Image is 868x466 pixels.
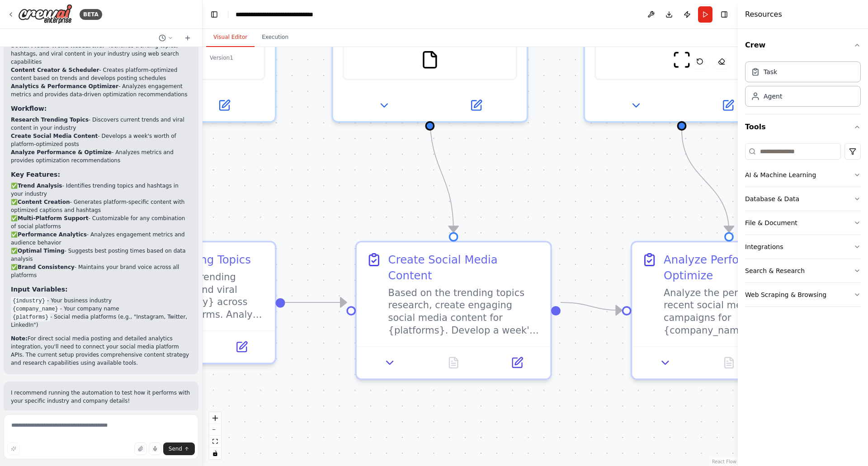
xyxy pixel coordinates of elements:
[745,242,783,251] div: Integrations
[214,338,269,357] button: Open in side panel
[209,412,221,424] button: zoom in
[11,389,191,405] p: I recommend running the automation to test how it performs with your specific industry and compan...
[664,287,816,337] div: Analyze the performance of recent social media posts and campaigns for {company_name}. Study enga...
[420,50,439,69] img: FileReadTool
[684,96,773,115] button: Open in side panel
[11,182,191,279] p: ✅ - Identifies trending topics and hashtags in your industry ✅ - Generates platform-specific cont...
[422,114,461,232] g: Edge from 7831f0c4-1631-4bce-b9be-ec93fb529daa to 04aaa152-e2ba-4b15-aa55-17d98f129fcb
[745,187,861,211] button: Database & Data
[11,305,191,313] li: - Your company name
[11,149,112,155] strong: Analyze Performance & Optimize
[11,42,191,66] p: - Identifies trending topics, hashtags, and viral content in your industry using web search capab...
[11,117,89,123] strong: Research Trending Topics
[18,199,70,205] strong: Content Creation
[431,96,520,115] button: Open in side panel
[209,436,221,447] button: fit view
[11,305,60,313] code: {company_name}
[155,33,177,43] button: Switch to previous chat
[18,215,89,221] strong: Multi-Platform Support
[18,4,72,24] img: Logo
[745,33,861,58] button: Crew
[206,28,255,47] button: Visual Editor
[388,287,541,337] div: Based on the trending topics research, create engaging social media content for {platforms}. Deve...
[236,10,337,19] nav: breadcrumb
[209,424,221,436] button: zoom out
[745,114,861,140] button: Tools
[208,8,221,21] button: Hide left sidebar
[210,54,233,61] div: Version 1
[11,335,28,342] strong: Note:
[113,252,251,268] div: Research Trending Topics
[745,266,805,275] div: Search & Research
[113,271,265,321] div: Research current trending topics, hashtags, and viral content in {industry} across social media p...
[388,252,541,283] div: Create Social Media Content
[745,170,816,179] div: AI & Machine Learning
[745,140,861,314] div: Tools
[179,96,269,115] button: Open in side panel
[7,442,20,455] button: Improve this prompt
[149,442,161,455] button: Click to speak your automation idea
[745,194,799,203] div: Database & Data
[664,252,816,283] div: Analyze Performance & Optimize
[745,218,797,227] div: File & Document
[764,92,782,101] div: Agent
[80,241,276,364] div: Research Trending TopicsResearch current trending topics, hashtags, and viral content in {industr...
[18,231,87,238] strong: Performance Analytics
[11,82,191,99] p: - Analyzes engagement metrics and provides data-driven optimization recommendations
[255,28,296,47] button: Execution
[11,116,191,132] li: - Discovers current trends and viral content in your industry
[11,83,118,89] strong: Analytics & Performance Optimizer
[745,58,861,114] div: Crew
[11,171,60,178] strong: Key Features:
[745,283,861,306] button: Web Scraping & Browsing
[11,105,47,112] strong: Workflow:
[18,248,65,254] strong: Optimal Timing
[672,50,691,69] img: ScrapeWebsiteTool
[355,241,552,380] div: Create Social Media ContentBased on the trending topics research, create engaging social media co...
[11,67,99,73] strong: Content Creator & Scheduler
[180,33,195,43] button: Start a new chat
[11,313,191,329] li: - Social media platforms (e.g., "Instagram, Twitter, LinkedIn")
[674,130,737,232] g: Edge from c9918b82-db83-4855-9f5b-9552773712fc to 927ccd83-a8af-4f08-b808-90912dc343c9
[11,132,191,148] li: - Develops a week's worth of platform-optimized posts
[420,353,486,372] button: No output available
[18,264,75,270] strong: Brand Consistency
[18,183,62,189] strong: Trend Analysis
[11,286,68,293] strong: Input Variables:
[712,459,736,464] a: React Flow attribution
[169,445,182,452] span: Send
[11,66,191,82] p: - Creates platform-optimized content based on trends and develops posting schedules
[209,412,221,459] div: React Flow controls
[80,9,102,20] div: BETA
[745,259,861,282] button: Search & Research
[11,297,47,305] code: {industry}
[285,295,347,311] g: Edge from 117c411e-5bd1-44d9-a6cd-5ec7355a1053 to 04aaa152-e2ba-4b15-aa55-17d98f129fcb
[696,353,762,372] button: No output available
[718,8,731,21] button: Hide right sidebar
[745,9,782,20] h4: Resources
[561,295,622,318] g: Edge from 04aaa152-e2ba-4b15-aa55-17d98f129fcb to 927ccd83-a8af-4f08-b808-90912dc343c9
[11,133,98,139] strong: Create Social Media Content
[163,442,195,455] button: Send
[631,241,827,380] div: Analyze Performance & OptimizeAnalyze the performance of recent social media posts and campaigns ...
[11,297,191,305] li: - Your business industry
[764,67,777,76] div: Task
[134,442,147,455] button: Upload files
[11,313,50,321] code: {platforms}
[11,334,191,367] p: For direct social media posting and detailed analytics integration, you'll need to connect your s...
[11,148,191,165] li: - Analyzes metrics and provides optimization recommendations
[490,353,544,372] button: Open in side panel
[209,447,221,459] button: toggle interactivity
[745,290,826,299] div: Web Scraping & Browsing
[745,211,861,235] button: File & Document
[745,235,861,259] button: Integrations
[745,163,861,187] button: AI & Machine Learning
